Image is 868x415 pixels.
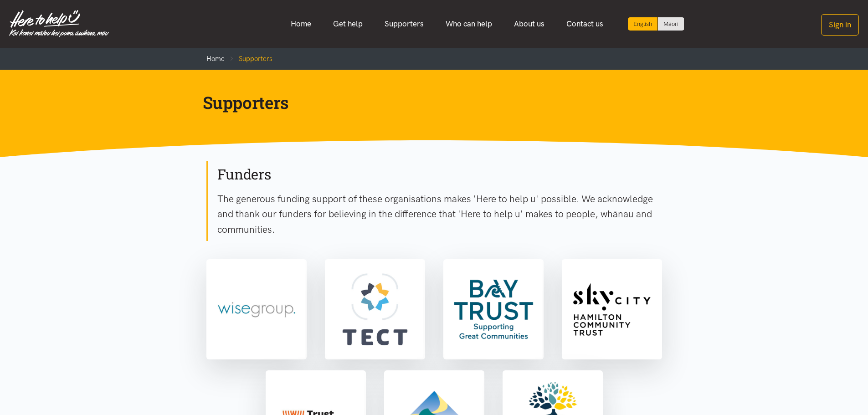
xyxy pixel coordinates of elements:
a: Who can help [435,14,503,34]
a: Switch to Te Reo Māori [658,17,684,31]
button: Sign in [821,14,859,36]
a: Bay Trust [443,259,544,359]
img: Home [9,10,109,37]
a: Home [206,55,225,63]
div: Language toggle [628,17,684,31]
h1: Supporters [203,92,651,113]
div: Current language [628,17,658,31]
a: Contact us [555,14,614,34]
h2: Funders [217,165,662,184]
a: Get help [322,14,374,34]
li: Supporters [225,53,272,64]
p: The generous funding support of these organisations makes 'Here to help u' possible. We acknowled... [217,191,662,237]
img: Sky City Community Trust [564,261,660,358]
a: Sky City Community Trust [562,259,662,359]
a: Supporters [374,14,435,34]
a: Home [280,14,322,34]
a: TECT [325,259,425,359]
a: Wise Group [206,259,307,359]
a: About us [503,14,555,34]
img: TECT [327,261,423,358]
img: Wise Group [208,261,305,358]
img: Bay Trust [445,261,542,358]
